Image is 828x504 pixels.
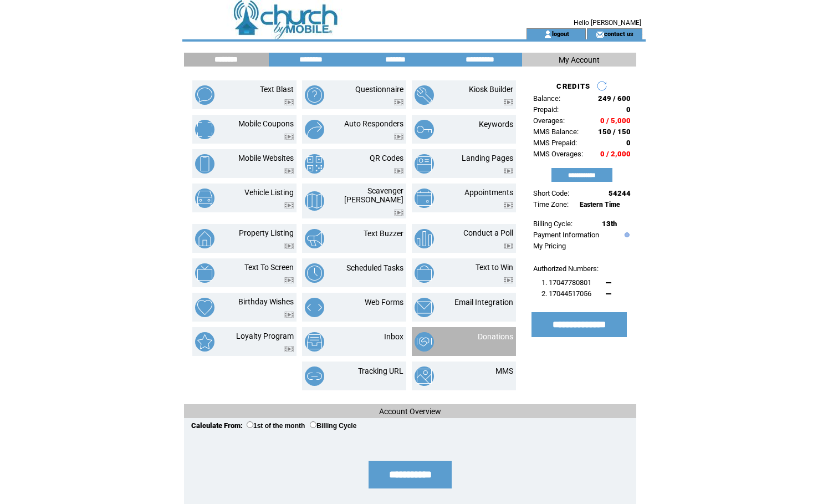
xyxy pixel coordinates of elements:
a: Conduct a Poll [463,228,513,237]
span: My Account [559,55,600,64]
img: video.png [284,99,294,105]
span: 0 / 5,000 [600,116,631,125]
img: video.png [284,168,294,174]
a: Scheduled Tasks [346,263,403,272]
img: landing-pages.png [415,154,434,174]
a: Kiosk Builder [469,85,513,94]
span: MMS Overages: [533,150,583,158]
img: mobile-coupons.png [195,120,214,139]
img: conduct-a-poll.png [415,229,434,248]
a: Keywords [479,120,513,129]
a: Text To Screen [244,263,294,272]
a: Property Listing [239,228,294,237]
img: email-integration.png [415,298,434,317]
a: Loyalty Program [236,332,294,340]
label: 1st of the month [247,422,305,430]
img: text-buzzer.png [305,229,324,248]
input: 1st of the month [247,421,253,428]
span: 0 [626,105,631,114]
a: Appointments [464,188,513,197]
a: Text to Win [476,263,513,272]
img: scavenger-hunt.png [305,191,324,211]
img: video.png [504,202,513,208]
img: questionnaire.png [305,85,324,105]
img: vehicle-listing.png [195,189,214,208]
img: web-forms.png [305,298,324,317]
a: Questionnaire [355,85,403,94]
img: loyalty-program.png [195,332,214,352]
span: Time Zone: [533,200,569,208]
img: keywords.png [415,120,434,139]
img: mms.png [415,366,434,386]
img: video.png [284,346,294,352]
img: appointments.png [415,189,434,208]
a: Payment Information [533,231,599,239]
a: Web Forms [365,298,403,307]
span: 54244 [609,189,631,197]
img: contact_us_icon.gif [596,30,604,39]
img: video.png [504,168,513,174]
span: Billing Cycle: [533,220,573,228]
a: Landing Pages [462,154,513,162]
a: Birthday Wishes [238,297,294,306]
img: video.png [394,210,403,216]
a: Text Blast [260,85,294,94]
img: donations.png [415,332,434,352]
img: video.png [284,312,294,318]
span: 2. 17044517056 [541,289,591,298]
a: My Pricing [533,242,566,250]
img: video.png [394,134,403,140]
img: video.png [284,134,294,140]
img: property-listing.png [195,229,214,248]
img: video.png [284,277,294,283]
span: Calculate From: [191,421,243,430]
a: MMS [495,366,513,375]
img: text-to-win.png [415,263,434,283]
img: qr-codes.png [305,154,324,174]
span: MMS Prepaid: [533,139,577,147]
a: contact us [604,30,633,37]
a: QR Codes [370,154,403,162]
img: inbox.png [305,332,324,352]
a: Text Buzzer [364,229,403,238]
a: Inbox [384,332,403,341]
span: CREDITS [556,82,590,90]
img: video.png [504,99,513,105]
img: account_icon.gif [544,30,552,39]
a: Mobile Coupons [238,119,294,128]
a: Auto Responders [344,119,403,128]
a: Donations [478,332,513,341]
img: help.gif [622,232,630,237]
a: Email Integration [454,298,513,307]
span: Overages: [533,116,565,125]
a: Mobile Websites [238,154,294,162]
img: auto-responders.png [305,120,324,139]
a: Scavenger [PERSON_NAME] [344,186,403,204]
span: Account Overview [379,407,441,416]
span: 1. 17047780801 [541,278,591,287]
span: Prepaid: [533,105,559,114]
span: Authorized Numbers: [533,264,599,273]
span: Short Code: [533,189,569,197]
img: mobile-websites.png [195,154,214,174]
img: tracking-url.png [305,366,324,386]
img: video.png [394,99,403,105]
span: 0 [626,139,631,147]
img: text-blast.png [195,85,214,105]
a: Tracking URL [358,366,403,375]
span: Hello [PERSON_NAME] [574,19,641,27]
span: Eastern Time [580,201,620,208]
input: Billing Cycle [310,421,316,428]
span: MMS Balance: [533,128,579,136]
img: video.png [284,243,294,249]
img: video.png [504,243,513,249]
a: logout [552,30,569,37]
span: Balance: [533,94,560,103]
a: Vehicle Listing [244,188,294,197]
span: 150 / 150 [598,128,631,136]
img: text-to-screen.png [195,263,214,283]
img: video.png [394,168,403,174]
img: video.png [504,277,513,283]
img: scheduled-tasks.png [305,263,324,283]
img: video.png [284,202,294,208]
